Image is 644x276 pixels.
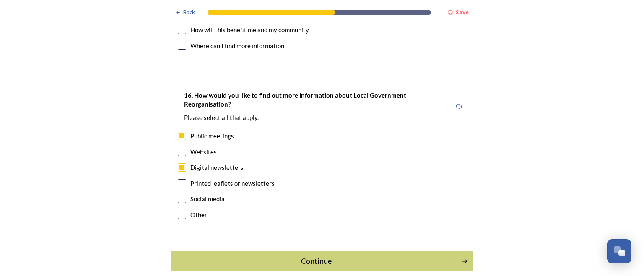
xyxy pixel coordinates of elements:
[190,210,207,220] div: Other
[184,91,408,108] strong: 16. How would you like to find out more information about Local Government Reorganisation?
[190,147,217,157] div: Websites
[176,255,457,267] div: Continue
[183,8,195,16] span: Back
[607,239,631,263] button: Open Chat
[190,41,284,51] div: Where can I find more information
[190,179,275,188] div: Printed leaflets or newsletters
[171,251,473,271] button: Continue
[184,113,445,122] p: Please select all that apply.
[456,8,469,16] strong: Save
[190,131,234,141] div: Public meetings
[190,163,244,172] div: Digital newsletters
[190,25,309,35] div: How will this benefit me and my community
[190,194,225,204] div: Social media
